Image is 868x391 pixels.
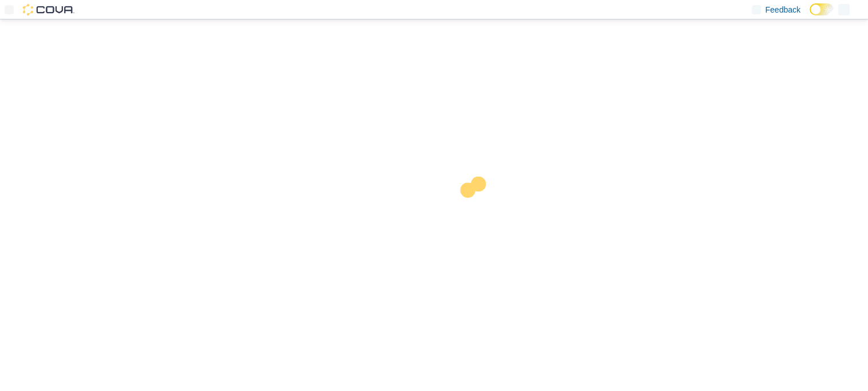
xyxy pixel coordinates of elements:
[434,168,520,254] img: cova-loader
[766,4,800,15] span: Feedback
[810,3,834,15] input: Dark Mode
[23,4,74,15] img: Cova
